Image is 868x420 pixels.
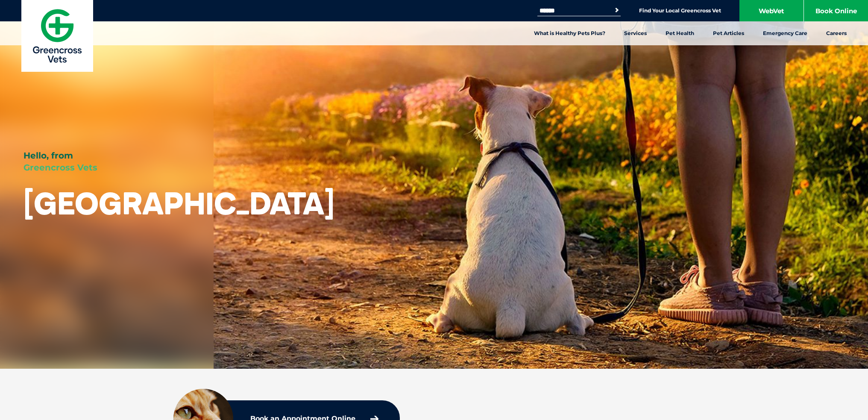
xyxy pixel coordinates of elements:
[754,21,817,45] a: Emergency Care
[23,186,334,220] h1: [GEOGRAPHIC_DATA]
[615,21,656,45] a: Services
[656,21,704,45] a: Pet Health
[525,21,615,45] a: What is Healthy Pets Plus?
[613,6,621,15] button: Search
[23,150,73,161] span: Hello, from
[704,21,754,45] a: Pet Articles
[639,7,721,14] a: Find Your Local Greencross Vet
[817,21,856,45] a: Careers
[23,162,97,173] span: Greencross Vets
